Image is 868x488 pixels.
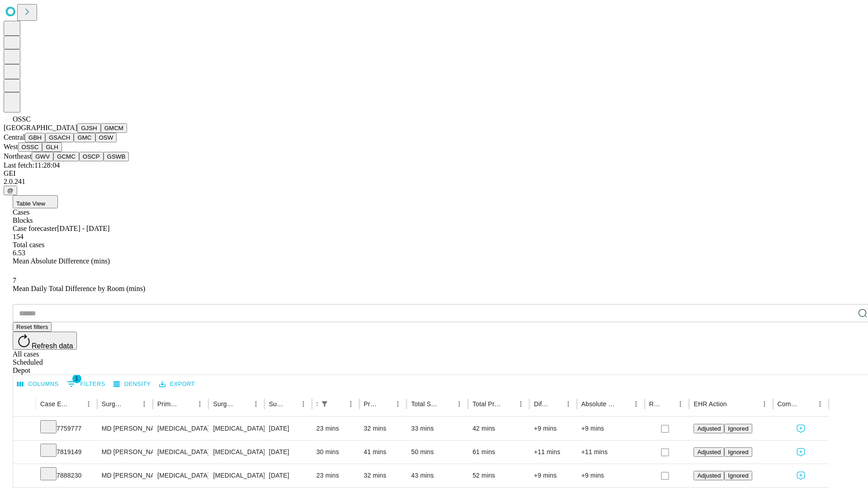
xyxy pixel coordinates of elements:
[284,398,297,410] button: Sort
[581,417,640,440] div: +9 mins
[7,187,14,194] span: @
[411,464,463,487] div: 43 mins
[4,124,77,131] span: [GEOGRAPHIC_DATA]
[4,143,18,150] span: West
[13,249,25,257] span: 6.53
[77,123,101,133] button: GJSH
[411,417,463,440] div: 33 mins
[661,398,674,410] button: Sort
[724,471,752,480] button: Ignored
[502,398,514,410] button: Sort
[40,441,93,464] div: 7819149
[411,400,439,408] div: Total Scheduled Duration
[332,398,344,410] button: Sort
[697,449,721,455] span: Adjusted
[104,152,129,161] button: GSWB
[581,441,640,464] div: +11 mins
[728,472,748,479] span: Ignored
[693,400,726,408] div: EHR Action
[4,133,25,141] span: Central
[316,464,355,487] div: 23 mins
[111,377,153,391] button: Density
[318,398,331,410] button: Show filters
[269,400,283,408] div: Surgery Date
[70,398,82,410] button: Sort
[344,398,357,410] button: Menu
[364,441,402,464] div: 41 mins
[724,424,752,433] button: Ignored
[316,417,355,440] div: 23 mins
[18,468,31,484] button: Expand
[13,115,31,123] span: OSSC
[534,441,572,464] div: +11 mins
[581,400,616,408] div: Absolute Difference
[649,400,661,408] div: Resolved in EHR
[693,471,724,480] button: Adjusted
[16,200,45,207] span: Table View
[269,441,307,464] div: [DATE]
[514,398,527,410] button: Menu
[13,277,16,284] span: 7
[15,377,61,391] button: Select columns
[269,417,307,440] div: [DATE]
[32,152,53,161] button: GWV
[758,398,771,410] button: Menu
[617,398,630,410] button: Sort
[13,195,58,208] button: Table View
[57,225,109,232] span: [DATE] - [DATE]
[18,445,31,460] button: Expand
[79,152,104,161] button: OSCP
[534,464,572,487] div: +9 mins
[237,398,250,410] button: Sort
[472,400,501,408] div: Total Predicted Duration
[32,342,73,350] span: Refresh data
[13,332,77,350] button: Refresh data
[4,152,32,160] span: Northeast
[65,377,108,391] button: Show filters
[472,441,525,464] div: 61 mins
[213,400,236,408] div: Surgery Name
[157,377,197,391] button: Export
[82,398,95,410] button: Menu
[13,241,44,249] span: Total cases
[213,441,259,464] div: [MEDICAL_DATA] EXTENSOR [MEDICAL_DATA] WRIST
[40,417,93,440] div: 7759777
[42,142,61,152] button: GLH
[728,398,741,410] button: Sort
[40,464,93,487] div: 7888230
[697,472,721,479] span: Adjusted
[693,424,724,433] button: Adjusted
[72,374,81,383] span: 1
[316,400,317,408] div: Scheduled In Room Duration
[801,398,814,410] button: Sort
[25,133,45,142] button: GBH
[778,400,800,408] div: Comments
[814,398,826,410] button: Menu
[125,398,138,410] button: Sort
[364,400,378,408] div: Predicted In Room Duration
[297,398,310,410] button: Menu
[534,417,572,440] div: +9 mins
[728,449,748,455] span: Ignored
[250,398,262,410] button: Menu
[193,398,206,410] button: Menu
[157,464,204,487] div: [MEDICAL_DATA]
[13,257,110,265] span: Mean Absolute Difference (mins)
[102,441,148,464] div: MD [PERSON_NAME] [PERSON_NAME] Md
[549,398,562,410] button: Sort
[45,133,74,142] button: GSACH
[693,447,724,457] button: Adjusted
[95,133,117,142] button: OSW
[728,425,748,432] span: Ignored
[4,186,17,195] button: @
[318,398,331,410] div: 1 active filter
[316,441,355,464] div: 30 mins
[13,225,57,232] span: Case forecaster
[411,441,463,464] div: 50 mins
[157,441,204,464] div: [MEDICAL_DATA]
[472,464,525,487] div: 52 mins
[102,417,148,440] div: MD [PERSON_NAME] [PERSON_NAME] Md
[697,425,721,432] span: Adjusted
[4,161,60,169] span: Last fetch: 11:28:04
[13,322,52,332] button: Reset filters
